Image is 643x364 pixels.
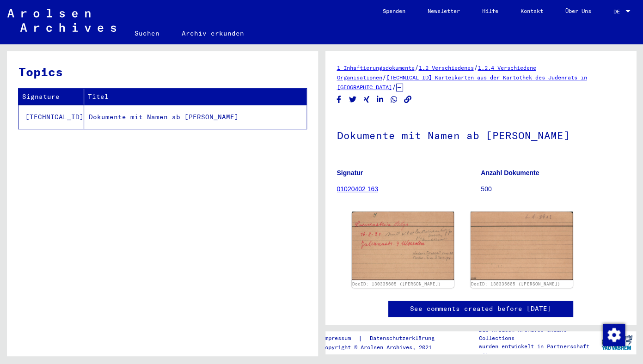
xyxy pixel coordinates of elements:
p: Copyright © Arolsen Archives, 2021 [321,343,445,352]
button: Share on Twitter [348,94,358,105]
td: [TECHNICAL_ID] [18,105,84,129]
a: DocID: 130335605 ([PERSON_NAME]) [471,281,560,286]
img: 001.jpg [352,212,454,280]
td: Dokumente mit Namen ab [PERSON_NAME] [84,105,306,129]
p: Die Arolsen Archives Online-Collections [479,326,597,342]
img: Zustimmung ändern [603,324,625,346]
h3: Topics [18,63,306,81]
th: Titel [84,89,306,105]
button: Share on Xing [362,94,372,105]
a: 01020402 163 [337,185,379,193]
a: Datenschutzerklärung [362,334,445,343]
b: Signatur [337,169,363,176]
button: Copy link [403,94,413,105]
span: / [415,63,419,72]
a: See comments created before [DATE] [410,304,551,314]
h1: Dokumente mit Namen ab [PERSON_NAME] [337,114,625,155]
a: [TECHNICAL_ID] Karteikarten aus der Kartothek des Judenrats in [GEOGRAPHIC_DATA] [337,74,587,91]
b: Anzahl Dokumente [481,169,539,176]
img: 002.jpg [471,212,573,280]
button: Share on Facebook [334,94,344,105]
th: Signature [18,89,84,105]
a: 1 Inhaftierungsdokumente [337,64,415,71]
img: Arolsen_neg.svg [7,9,116,32]
a: 1.2 Verschiedenes [419,64,474,71]
a: Impressum [321,334,358,343]
span: / [382,73,386,81]
p: 500 [481,184,625,194]
a: DocID: 130335605 ([PERSON_NAME]) [352,281,441,286]
div: | [321,334,445,343]
p: wurden entwickelt in Partnerschaft mit [479,342,597,359]
a: Archiv erkunden [171,22,255,44]
span: / [392,83,396,91]
a: Suchen [123,22,171,44]
span: DE [613,8,624,15]
button: Share on WhatsApp [389,94,399,105]
img: yv_logo.png [600,331,634,354]
button: Share on LinkedIn [375,94,385,105]
span: / [474,63,478,72]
